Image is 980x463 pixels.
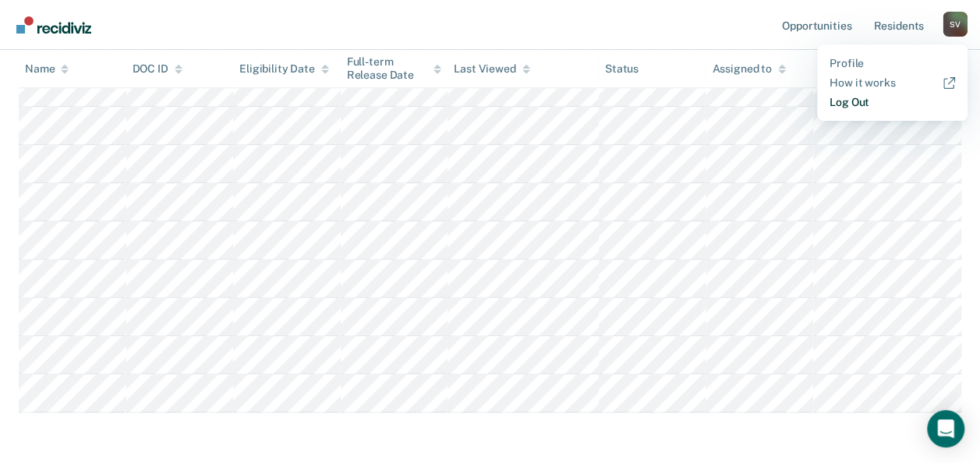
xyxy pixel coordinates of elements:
div: Assigned to [712,62,785,76]
div: S V [943,12,968,37]
a: Log Out [830,96,955,109]
div: Eligibility Date [239,62,329,76]
div: Name [25,62,69,76]
div: Full-term Release Date [347,55,442,82]
div: DOC ID [133,62,182,76]
div: Last Viewed [454,62,529,76]
a: Profile [830,57,955,70]
div: Status [605,62,639,76]
a: How it works [830,76,955,90]
div: Open Intercom Messenger [927,410,964,447]
img: Recidiviz [16,16,91,34]
button: Profile dropdown button [943,12,968,37]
